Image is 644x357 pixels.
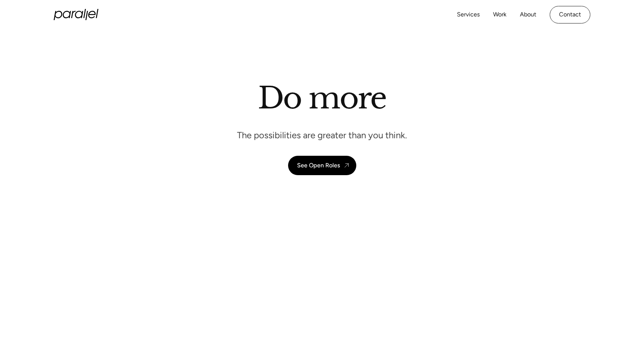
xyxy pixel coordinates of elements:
[258,80,386,116] h1: Do more
[520,9,536,20] a: About
[288,156,356,175] a: See Open Roles
[237,129,407,141] p: The possibilities are greater than you think.
[550,6,590,23] a: Contact
[297,162,340,169] div: See Open Roles
[493,9,506,20] a: Work
[457,9,480,20] a: Services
